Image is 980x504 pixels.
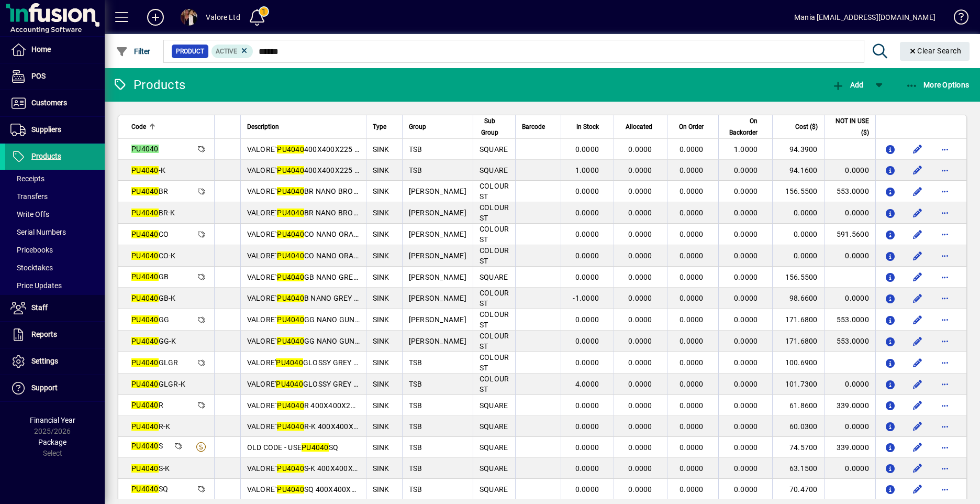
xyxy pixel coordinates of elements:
span: Sub Group [480,115,500,138]
span: GB-K [131,294,176,302]
span: More Options [906,81,970,89]
em: PU4040 [277,401,304,410]
a: Customers [5,90,105,116]
button: More options [937,183,953,200]
button: Edit [909,162,926,179]
span: SINK [373,145,389,154]
span: Home [31,45,51,53]
span: TSB [409,166,422,174]
span: 0.0000 [734,251,758,260]
td: 0.0000 [772,224,823,245]
span: 0.0000 [575,358,599,367]
a: Stocktakes [5,259,105,277]
span: 0.0000 [628,358,652,367]
button: More options [937,269,953,286]
span: VALORE' GLOSSY GREY 400X400X225 BOWL =0.06M3 [247,358,456,367]
span: OLD CODE - USE SQ [247,443,339,452]
button: Edit [909,481,926,498]
em: PU4040 [131,251,159,260]
a: Pricebooks [5,241,105,259]
span: 0.0000 [734,294,758,302]
em: PU4040 [277,145,304,154]
button: More Options [903,75,972,94]
span: 0.0000 [680,315,704,324]
span: VALORE` B NANO GREY BLACK 400X400X225 BOWL =0.06M3 [247,294,483,302]
em: PU4040 [131,315,159,324]
span: 0.0000 [628,294,652,302]
td: 63.1500 [772,458,823,479]
span: SINK [373,315,389,324]
span: VALORE` R-K 400X400X225 BOWL [247,422,389,431]
div: Products [113,76,185,93]
span: SQUARE [480,166,508,174]
button: More options [937,333,953,349]
span: Pricebooks [10,246,53,254]
span: Product [176,46,204,57]
span: Group [409,121,426,133]
span: [PERSON_NAME] [409,251,466,260]
td: 0.0000 [824,288,875,309]
span: 0.0000 [734,273,758,281]
span: VALORE` BR NANO BRONZE GOLD 400X400X225 BOWL =0.06M3 [247,209,494,217]
span: 0.0000 [575,145,599,154]
span: 0.0000 [680,273,704,281]
a: Price Updates [5,277,105,294]
span: 0.0000 [628,230,652,238]
td: 0.0000 [772,245,823,267]
em: PU4040 [277,251,304,260]
span: Stocktakes [10,264,53,272]
button: Edit [909,397,926,414]
span: VALORE` 400X400X225 SINK 0.07 [247,166,388,174]
span: 0.0000 [734,401,758,410]
span: 0.0000 [734,358,758,367]
div: Sub Group [480,115,509,138]
button: Edit [909,354,926,371]
span: Description [247,121,279,133]
span: VALORE` CO NANO ORANGE COPPER 400X400X225 BOWL [247,251,473,260]
span: 0.0000 [680,443,704,452]
button: More options [937,141,953,158]
span: 0.0000 [628,337,652,345]
span: Barcode [522,121,545,133]
span: 0.0000 [628,422,652,431]
span: VALORE` 400X400X225 BOWL =0.07M3 [247,145,407,154]
div: Barcode [522,121,554,133]
span: Type [373,121,386,133]
em: PU4040 [131,401,159,409]
td: 591.5600 [824,224,875,245]
span: TSB [409,380,422,388]
span: Code [131,121,146,133]
span: GLGR [131,358,179,367]
span: Active [216,48,237,55]
a: Suppliers [5,117,105,143]
td: 553.0000 [824,331,875,352]
span: BR [131,187,168,195]
button: More options [937,460,953,477]
span: COLOUR ST [480,225,509,244]
em: PU4040 [276,358,303,367]
span: 0.0000 [628,187,652,195]
span: [PERSON_NAME] [409,230,466,238]
span: SINK [373,380,389,388]
td: 171.6800 [772,309,823,331]
span: SINK [373,230,389,238]
a: Reports [5,322,105,348]
td: 553.0000 [824,181,875,202]
span: VALORE' GLOSSY GREY 400X400X225 BOWL = 0.06M3 [247,380,459,388]
em: PU4040 [131,187,159,195]
span: COLOUR ST [480,353,509,372]
span: SQUARE [480,443,508,452]
span: Package [38,438,66,446]
span: GG-K [131,337,176,345]
span: [PERSON_NAME] [409,315,466,324]
a: Settings [5,348,105,375]
em: PU4040 [131,337,159,345]
a: Receipts [5,170,105,188]
button: Edit [909,333,926,349]
span: Add [832,81,863,89]
span: [PERSON_NAME] [409,337,466,345]
span: Transfers [10,192,48,201]
button: Edit [909,418,926,435]
span: 0.0000 [680,294,704,302]
button: Add [829,75,866,94]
